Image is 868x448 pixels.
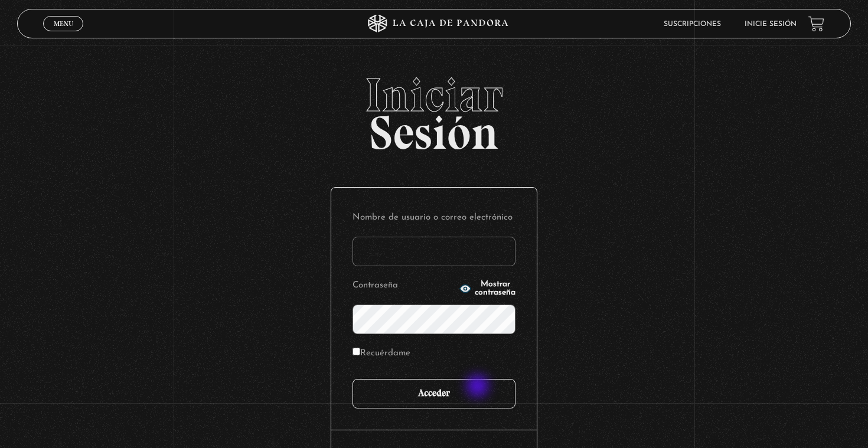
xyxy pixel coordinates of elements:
[459,280,515,297] button: Mostrar contraseña
[353,209,515,227] label: Nombre de usuario o correo electrónico
[50,30,77,38] span: Cerrar
[353,277,456,295] label: Contraseña
[353,379,515,408] input: Acceder
[475,280,515,297] span: Mostrar contraseña
[54,20,73,27] span: Menu
[353,348,360,355] input: Recuérdame
[808,16,824,32] a: View your shopping cart
[664,21,721,28] a: Suscripciones
[17,71,850,119] span: Iniciar
[17,71,850,147] h2: Sesión
[745,21,797,28] a: Inicie sesión
[353,345,410,363] label: Recuérdame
